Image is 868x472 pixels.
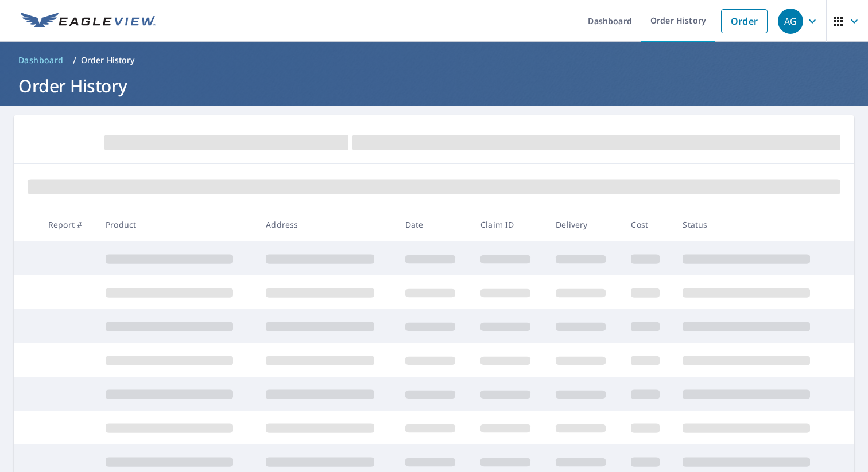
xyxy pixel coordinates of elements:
[14,51,854,69] nav: breadcrumb
[96,208,257,241] th: Product
[471,208,547,241] th: Claim ID
[21,13,156,30] img: EV Logo
[81,54,135,66] p: Order History
[721,9,768,33] a: Order
[14,51,68,69] a: Dashboard
[14,74,854,97] h1: Order History
[673,208,834,241] th: Status
[257,208,396,241] th: Address
[547,208,622,241] th: Delivery
[622,208,673,241] th: Cost
[396,208,471,241] th: Date
[39,208,96,241] th: Report #
[73,53,76,67] li: /
[18,54,64,66] span: Dashboard
[778,9,803,34] div: AG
